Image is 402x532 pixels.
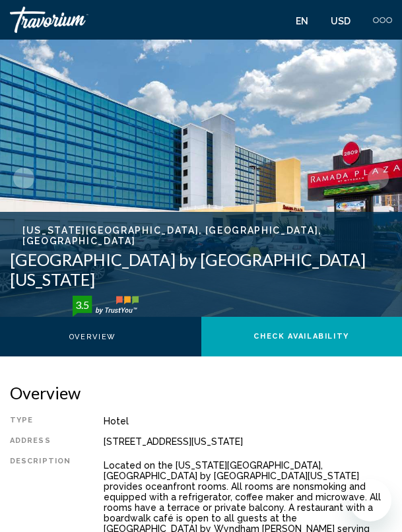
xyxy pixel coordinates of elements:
span: Check Availability [253,332,349,341]
h2: Overview [10,383,392,403]
span: USD [331,16,351,26]
div: [STREET_ADDRESS][US_STATE] [104,436,392,447]
img: trustyou-badge-hor.svg [73,296,139,317]
span: en [296,16,308,26]
div: 3.5 [69,297,95,313]
span: [US_STATE][GEOGRAPHIC_DATA], [GEOGRAPHIC_DATA], [GEOGRAPHIC_DATA] [22,225,392,246]
button: Next image [368,168,389,189]
div: Address [10,436,71,447]
h1: [GEOGRAPHIC_DATA] by [GEOGRAPHIC_DATA][US_STATE] [10,249,392,289]
button: Change language [296,11,321,30]
a: Travorium [10,7,195,33]
button: Change currency [331,11,363,30]
iframe: Button to launch messaging window [349,479,391,521]
div: Type [10,416,71,426]
div: Hotel [104,416,392,426]
button: Previous image [13,168,34,189]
